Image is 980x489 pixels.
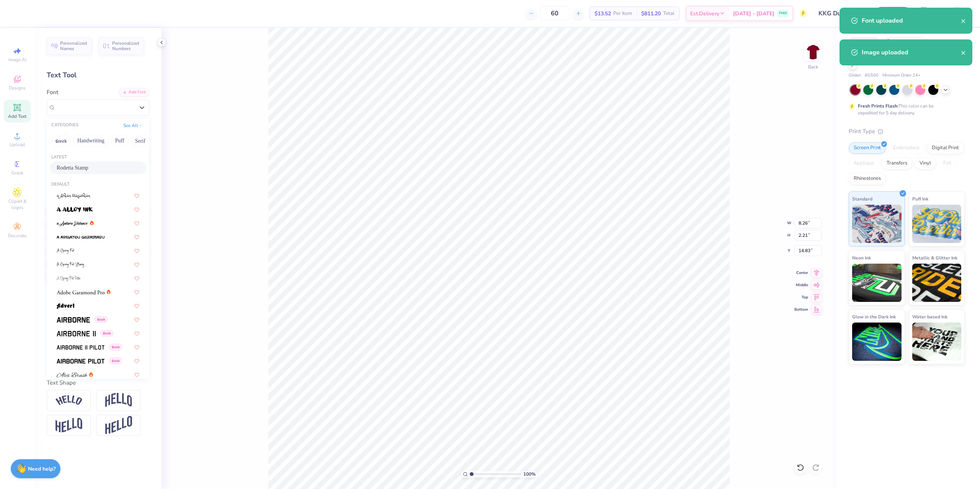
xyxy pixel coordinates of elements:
[523,471,536,478] span: 100 %
[28,465,56,473] strong: Need help?
[915,158,936,169] div: Vinyl
[57,207,93,212] img: a Alloy Ink
[60,41,87,51] span: Personalized Names
[882,72,921,79] span: Minimum Order: 24 +
[849,72,861,79] span: Gildan
[57,235,105,240] img: a Arigatou Gozaimasu
[11,170,23,176] span: Greek
[111,135,129,147] button: Puff
[131,135,150,147] button: Serif
[8,233,26,239] span: Decorate
[51,122,78,129] div: CATEGORIES
[912,254,957,262] span: Metallic & Glitter Ink
[112,41,139,51] span: Personalized Numbers
[888,142,924,154] div: Embroidery
[849,173,886,184] div: Rhinestones
[57,221,88,226] img: a Antara Distance
[119,88,149,97] div: Add Font
[57,248,75,254] img: A Charming Font
[852,195,872,203] span: Standard
[47,88,58,97] label: Font
[641,10,661,18] span: $811.20
[779,11,787,16] span: FREE
[805,44,821,60] img: Back
[852,254,871,262] span: Neon Ink
[794,307,808,312] span: Bottom
[57,303,75,309] img: Advert
[9,85,26,91] span: Designs
[794,270,808,275] span: Center
[912,205,962,243] img: Puff Ink
[57,345,105,350] img: Airborne II Pilot
[852,313,896,321] span: Glow in the Dark Ink
[57,317,90,323] img: Airborne
[57,193,91,199] img: a Ahlan Wasahlan
[10,142,25,148] span: Upload
[4,198,31,210] span: Clipart & logos
[540,7,570,20] input: – –
[105,393,132,408] img: Arch
[47,70,149,80] div: Text Tool
[47,181,149,188] div: Default
[882,158,912,169] div: Transfers
[858,103,898,109] strong: Fresh Prints Flash:
[927,142,964,154] div: Digital Print
[57,331,96,336] img: Airborne II
[57,276,80,281] img: A Charming Font Outline
[47,378,149,387] div: Text Shape
[47,154,149,161] div: Latest
[57,290,105,295] img: Adobe Garamond Pro
[8,113,26,119] span: Add Text
[56,418,82,433] img: Flag
[613,10,632,18] span: Per Item
[852,264,902,302] img: Neon Ink
[858,103,952,116] div: This color can be expedited for 5 day delivery.
[849,158,879,169] div: Applique
[95,316,108,323] span: Greek
[912,323,962,361] img: Water based Ink
[57,164,88,172] span: Rodetta Stamp
[912,313,947,321] span: Water based Ink
[57,262,84,267] img: A Charming Font Leftleaning
[109,357,122,364] span: Greek
[912,264,962,302] img: Metallic & Glitter Ink
[73,135,109,147] button: Handwriting
[912,195,928,203] span: Puff Ink
[8,57,26,63] span: Image AI
[862,48,961,57] div: Image uploaded
[57,359,105,364] img: Airborne Pilot
[862,16,961,25] div: Font uploaded
[849,142,886,154] div: Screen Print
[808,64,818,70] div: Back
[961,16,966,25] button: close
[109,344,122,350] span: Greek
[56,395,82,406] img: Arc
[595,10,611,18] span: $13.52
[105,416,132,435] img: Rise
[938,158,956,169] div: Foil
[121,122,145,129] button: See All
[849,127,965,136] div: Print Type
[690,10,719,18] span: Est. Delivery
[813,6,869,21] input: Untitled Design
[733,10,774,18] span: [DATE] - [DATE]
[51,135,71,147] button: Greek
[865,72,879,79] span: # G500
[961,48,966,57] button: close
[852,205,902,243] img: Standard
[794,295,808,300] span: Top
[852,323,902,361] img: Glow in the Dark Ink
[663,10,675,18] span: Total
[57,372,87,378] img: Alex Brush
[794,282,808,288] span: Middle
[100,330,113,337] span: Greek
